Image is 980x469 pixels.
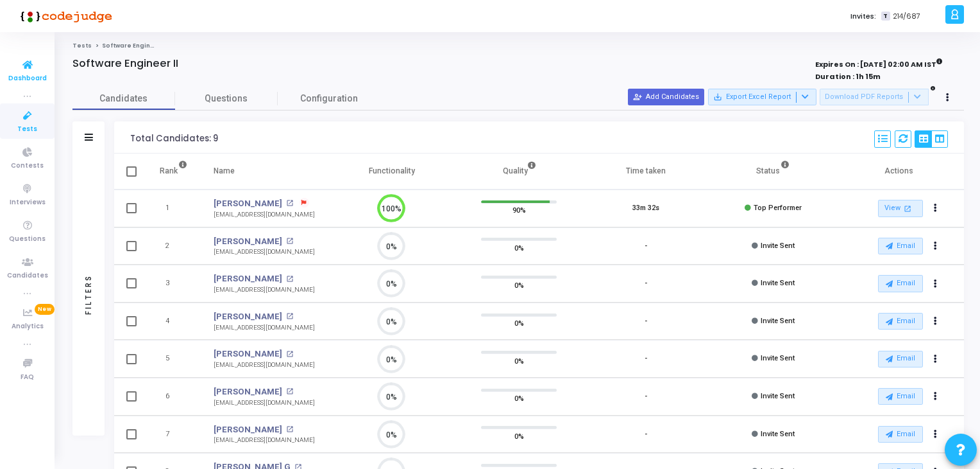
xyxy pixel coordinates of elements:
[214,323,315,333] div: [EMAIL_ADDRESS][DOMAIN_NAME]
[83,224,94,365] div: Filters
[286,426,293,433] mat-icon: open_in_new
[514,354,524,367] span: 0%
[514,392,524,405] span: 0%
[214,360,315,370] div: [EMAIL_ADDRESS][DOMAIN_NAME]
[72,92,175,105] span: Candidates
[214,398,315,408] div: [EMAIL_ADDRESS][DOMAIN_NAME]
[17,124,37,135] span: Tests
[626,164,666,178] div: Time taken
[9,234,46,245] span: Questions
[893,11,920,22] span: 214/687
[286,200,293,207] mat-icon: open_in_new
[72,42,964,50] nav: breadcrumb
[514,241,524,254] span: 0%
[761,430,795,438] span: Invite Sent
[214,285,315,295] div: [EMAIL_ADDRESS][DOMAIN_NAME]
[878,426,923,443] button: Email
[16,3,112,29] img: logo
[214,197,282,210] a: [PERSON_NAME]
[214,247,315,257] div: [EMAIL_ADDRESS][DOMAIN_NAME]
[300,92,358,105] span: Configuration
[761,317,795,325] span: Invite Sent
[878,275,923,292] button: Email
[837,154,964,190] th: Actions
[21,372,34,383] span: FAQ
[514,317,524,330] span: 0%
[12,321,44,332] span: Analytics
[710,154,837,190] th: Status
[214,235,282,248] a: [PERSON_NAME]
[926,237,944,255] button: Actions
[72,57,178,70] h4: Software Engineer II
[146,416,201,454] td: 7
[214,436,315,445] div: [EMAIL_ADDRESS][DOMAIN_NAME]
[514,429,524,442] span: 0%
[146,265,201,303] td: 3
[514,279,524,292] span: 0%
[8,73,47,84] span: Dashboard
[214,423,282,436] a: [PERSON_NAME]
[286,388,293,395] mat-icon: open_in_new
[214,348,282,360] a: [PERSON_NAME]
[645,316,647,327] div: -
[130,134,218,144] div: Total Candidates: 9
[926,312,944,330] button: Actions
[926,350,944,368] button: Actions
[915,130,948,148] div: View Options
[146,227,201,265] td: 2
[878,388,923,405] button: Email
[761,392,795,400] span: Invite Sent
[713,93,722,102] mat-icon: save_alt
[926,275,944,293] button: Actions
[214,164,235,178] div: Name
[286,351,293,358] mat-icon: open_in_new
[175,92,278,105] span: Questions
[926,200,944,218] button: Actions
[146,340,201,378] td: 5
[512,204,526,217] span: 90%
[286,276,293,283] mat-icon: open_in_new
[645,391,647,402] div: -
[455,154,582,190] th: Quality
[902,203,913,214] mat-icon: open_in_new
[7,270,48,281] span: Candidates
[761,242,795,250] span: Invite Sent
[881,12,890,21] span: T
[146,303,201,341] td: 4
[10,197,46,208] span: Interviews
[146,190,201,227] td: 1
[878,351,923,367] button: Email
[35,304,55,315] span: New
[761,279,795,287] span: Invite Sent
[878,238,923,254] button: Email
[146,154,201,190] th: Rank
[645,278,647,289] div: -
[102,42,167,49] span: Software Engineer II
[11,161,44,172] span: Contests
[645,241,647,252] div: -
[850,11,876,22] label: Invites:
[286,313,293,320] mat-icon: open_in_new
[286,238,293,245] mat-icon: open_in_new
[214,210,315,220] div: [EMAIL_ADDRESS][DOMAIN_NAME]
[628,89,704,105] button: Add Candidates
[645,429,647,440] div: -
[754,204,802,212] span: Top Performer
[645,353,647,364] div: -
[820,89,929,105] button: Download PDF Reports
[328,154,455,190] th: Functionality
[878,313,923,330] button: Email
[878,200,923,217] a: View
[72,42,92,49] a: Tests
[214,272,282,285] a: [PERSON_NAME]
[146,378,201,416] td: 6
[815,71,881,82] strong: Duration : 1h 15m
[926,425,944,443] button: Actions
[926,388,944,406] button: Actions
[632,203,659,214] div: 33m 32s
[214,310,282,323] a: [PERSON_NAME]
[214,385,282,398] a: [PERSON_NAME]
[708,89,816,105] button: Export Excel Report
